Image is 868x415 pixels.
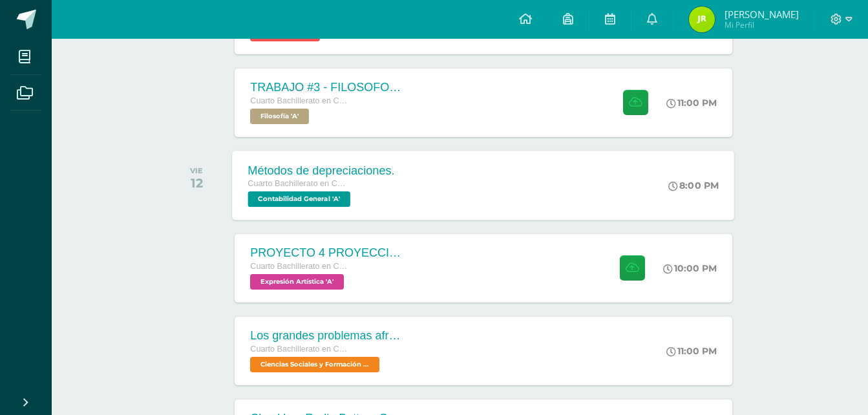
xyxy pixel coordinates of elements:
[250,109,309,124] span: Filosofía 'A'
[250,262,347,271] span: Cuarto Bachillerato en CCLL con Orientación en Computación
[250,274,344,290] span: Expresión Artística 'A'
[725,8,799,21] span: [PERSON_NAME]
[689,6,715,32] img: 53ab0507e887bbaf1dc11cf9eef30c93.png
[250,345,347,354] span: Cuarto Bachillerato en CCLL con Orientación en Computación
[250,81,405,94] div: TRABAJO #3 - FILOSOFOS [DEMOGRAPHIC_DATA]
[250,329,405,343] div: Los grandes problemas afrontados
[666,97,717,109] div: 11:00 PM
[190,166,203,175] div: VIE
[248,164,395,177] div: Métodos de depreciaciones.
[250,246,405,260] div: PROYECTO 4 PROYECCION 2
[190,175,203,191] div: 12
[250,96,347,105] span: Cuarto Bachillerato en CCLL con Orientación en Computación
[248,191,351,207] span: Contabilidad General 'A'
[666,345,717,357] div: 11:00 PM
[250,357,379,372] span: Ciencias Sociales y Formación Ciudadana 'A'
[669,180,719,191] div: 8:00 PM
[725,19,799,30] span: Mi Perfil
[248,179,346,188] span: Cuarto Bachillerato en CCLL con Orientación en Computación
[663,262,717,274] div: 10:00 PM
